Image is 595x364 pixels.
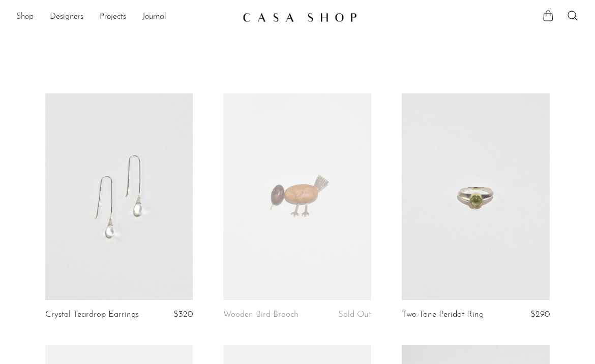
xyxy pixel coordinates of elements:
a: Designers [50,11,83,24]
span: Sold Out [338,310,371,319]
a: Crystal Teardrop Earrings [45,310,139,319]
nav: Desktop navigation [16,9,234,26]
a: Projects [100,11,126,24]
a: Wooden Bird Brooch [223,310,299,319]
a: Two-Tone Peridot Ring [402,310,484,319]
a: Shop [16,11,34,24]
ul: NEW HEADER MENU [16,9,234,26]
span: $320 [173,310,193,319]
a: Journal [142,11,166,24]
span: $290 [530,310,550,319]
